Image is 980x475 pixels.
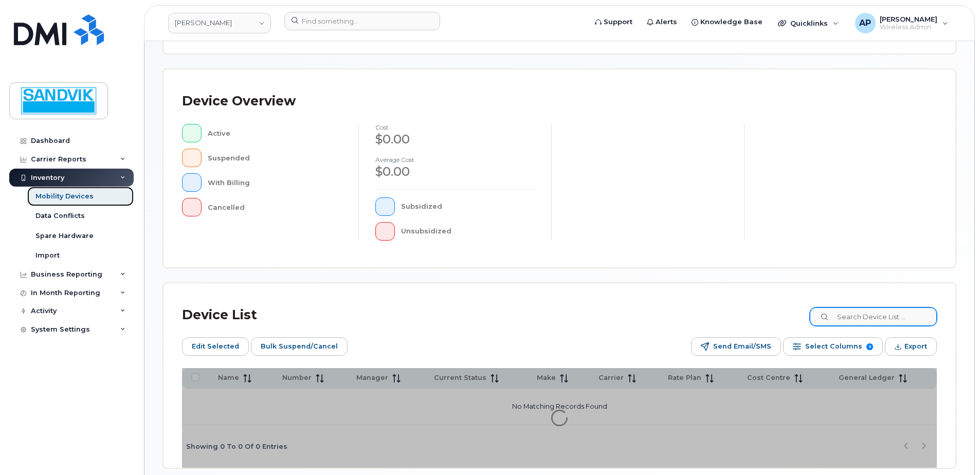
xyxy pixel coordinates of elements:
div: Cancelled [208,198,342,216]
span: 9 [866,343,873,350]
div: Device Overview [182,88,296,115]
span: Knowledge Base [700,17,763,27]
div: Suspended [208,149,342,167]
button: Bulk Suspend/Cancel [251,337,348,356]
button: Export [885,337,937,356]
div: Quicklinks [771,13,846,33]
button: Edit Selected [182,337,249,356]
div: $0.00 [375,131,535,148]
span: Select Columns [805,339,862,354]
input: Find something... [284,12,440,30]
span: Bulk Suspend/Cancel [261,339,338,354]
div: $0.00 [375,163,535,180]
span: Quicklinks [790,19,828,27]
h4: cost [375,124,535,131]
span: Wireless Admin [880,23,937,31]
span: Send Email/SMS [713,339,771,354]
div: Annette Panzani [848,13,955,33]
div: Unsubsidized [401,222,535,241]
div: Device List [182,302,257,328]
a: Knowledge Base [684,12,770,32]
span: Edit Selected [192,339,239,354]
span: [PERSON_NAME] [880,15,937,23]
a: Support [588,12,640,32]
span: Export [904,339,927,354]
div: With Billing [208,173,342,192]
div: Subsidized [401,197,535,216]
button: Select Columns 9 [783,337,883,356]
span: Support [604,17,632,27]
div: Active [208,124,342,142]
span: AP [859,17,871,29]
a: Alerts [640,12,684,32]
h4: Average cost [375,156,535,163]
span: Alerts [656,17,677,27]
input: Search Device List ... [810,307,937,326]
button: Send Email/SMS [691,337,781,356]
a: Sandvik Tamrock [168,13,271,33]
